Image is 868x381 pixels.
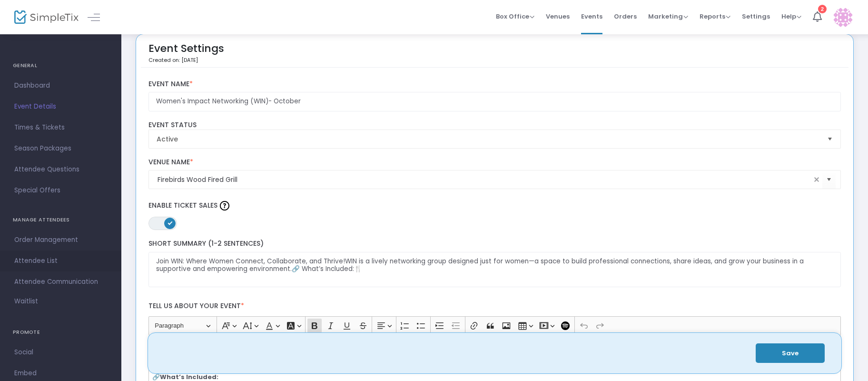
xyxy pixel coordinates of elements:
button: Select [823,130,837,148]
span: ON [168,221,172,225]
span: Events [581,4,602,29]
span: Marketing [648,12,688,21]
span: Venues [546,4,570,29]
label: Event Status [148,121,841,130]
span: Settings [742,4,770,29]
div: 2 [818,5,827,13]
input: Select Venue [158,175,811,185]
div: Event Settings [148,39,224,67]
label: Tell us about your event [144,297,846,316]
span: Special Offers [14,184,107,197]
img: question-mark [220,201,229,211]
span: Reports [700,12,730,21]
span: Social [14,346,107,359]
h4: PROMOTE [13,323,108,342]
button: Save [756,343,825,363]
span: Waitlist [14,297,38,306]
span: Attendee Questions [14,163,107,176]
button: Paragraph [150,319,215,333]
div: Editor toolbar [148,316,841,335]
span: Embed [14,367,107,380]
input: Enter Event Name [148,92,841,111]
h4: MANAGE ATTENDEES [13,211,108,230]
button: Select [822,170,836,190]
span: Event Details [14,100,107,113]
p: Created on: [DATE] [148,56,224,64]
label: Event Name [148,80,841,89]
span: Orders [614,4,637,29]
span: Help [781,12,801,21]
span: Attendee Communication [14,276,107,288]
span: Short Summary (1-2 Sentences) [148,239,264,248]
span: Times & Tickets [14,121,107,134]
span: Active [157,134,820,144]
span: Paragraph [155,320,204,331]
span: clear [811,174,822,185]
span: Attendee List [14,255,107,267]
h4: GENERAL [13,56,108,75]
span: Dashboard [14,80,107,92]
label: Enable Ticket Sales [148,199,841,213]
span: Season Packages [14,142,107,155]
span: Order Management [14,234,107,246]
span: Box Office [496,12,534,21]
label: Venue Name [148,158,841,167]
